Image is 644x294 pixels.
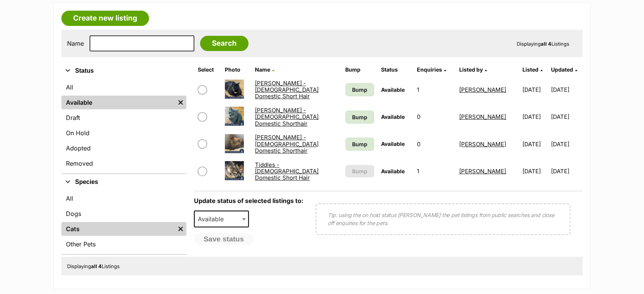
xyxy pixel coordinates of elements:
[551,66,573,73] span: Updated
[67,40,84,47] label: Name
[352,167,367,175] span: Bump
[352,86,367,94] span: Bump
[255,134,319,154] a: [PERSON_NAME] - [DEMOGRAPHIC_DATA] Domestic Shorthair
[459,113,506,120] a: [PERSON_NAME]
[459,86,506,93] a: [PERSON_NAME]
[255,80,319,100] a: [PERSON_NAME] - [DEMOGRAPHIC_DATA] Domestic Short Hair
[255,66,274,73] a: Name
[61,66,186,76] button: Status
[61,126,186,140] a: On Hold
[222,64,252,76] th: Photo
[345,83,374,96] a: Bump
[67,263,120,269] span: Displaying Listings
[519,77,550,103] td: [DATE]
[61,157,186,170] a: Removed
[345,165,374,177] button: Bump
[194,211,249,227] span: Available
[61,177,186,187] button: Species
[551,66,577,73] a: Updated
[91,263,102,269] strong: all 4
[61,79,186,173] div: Status
[200,36,248,51] input: Search
[414,131,455,157] td: 0
[352,113,367,121] span: Bump
[345,110,374,124] a: Bump
[194,233,253,245] button: Save status
[522,66,543,73] a: Listed
[551,131,582,157] td: [DATE]
[194,197,303,205] label: Update status of selected listings to:
[328,211,558,227] p: Tip: using the on hold status [PERSON_NAME] the pet listings from public searches and close off e...
[255,161,319,182] a: Tiddles - [DEMOGRAPHIC_DATA] Domestic Short Hair
[195,64,221,76] th: Select
[61,111,186,125] a: Draft
[519,131,550,157] td: [DATE]
[61,11,149,26] a: Create new listing
[61,222,175,236] a: Cats
[459,141,506,148] a: [PERSON_NAME]
[352,140,367,148] span: Bump
[519,104,550,130] td: [DATE]
[61,80,186,94] a: All
[175,222,186,236] a: Remove filter
[61,141,186,155] a: Adopted
[61,207,186,220] a: Dogs
[517,41,569,47] span: Displaying Listings
[551,77,582,103] td: [DATE]
[551,158,582,184] td: [DATE]
[61,237,186,251] a: Other Pets
[61,192,186,205] a: All
[345,137,374,151] a: Bump
[459,168,506,175] a: [PERSON_NAME]
[195,214,231,224] span: Available
[459,66,483,73] span: Listed by
[417,66,442,73] span: translation missing: en.admin.listings.index.attributes.enquiries
[255,66,270,73] span: Name
[381,113,405,120] span: Available
[551,104,582,130] td: [DATE]
[61,190,186,254] div: Species
[459,66,487,73] a: Listed by
[381,168,405,174] span: Available
[414,158,455,184] td: 1
[381,86,405,93] span: Available
[175,96,186,109] a: Remove filter
[522,66,538,73] span: Listed
[414,104,455,130] td: 0
[255,107,319,127] a: [PERSON_NAME] - [DEMOGRAPHIC_DATA] Domestic Shorthair
[381,141,405,147] span: Available
[541,41,551,47] strong: all 4
[342,64,377,76] th: Bump
[61,96,175,109] a: Available
[519,158,550,184] td: [DATE]
[378,64,413,76] th: Status
[417,66,446,73] a: Enquiries
[414,77,455,103] td: 1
